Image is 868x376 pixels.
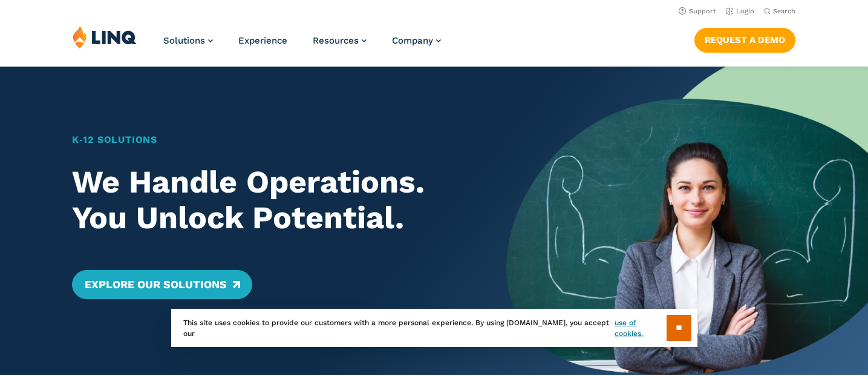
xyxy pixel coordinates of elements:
[773,7,795,15] span: Search
[506,67,868,375] img: Home Banner
[238,35,287,46] a: Experience
[163,35,205,46] span: Solutions
[313,35,367,46] a: Resources
[72,164,471,236] h2: We Handle Operations. You Unlock Potential.
[694,25,795,52] nav: Button Navigation
[313,35,359,46] span: Resources
[679,7,716,15] a: Support
[694,28,795,52] a: Request a Demo
[163,35,213,46] a: Solutions
[72,133,471,147] h1: K‑12 Solutions
[615,317,666,339] a: use of cookies.
[163,25,441,65] nav: Primary Navigation
[73,25,137,48] img: LINQ | K‑12 Software
[72,270,252,299] a: Explore Our Solutions
[171,309,697,347] div: This site uses cookies to provide our customers with a more personal experience. By using [DOMAIN...
[392,35,441,46] a: Company
[764,7,795,16] button: Open Search Bar
[726,7,754,15] a: Login
[392,35,433,46] span: Company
